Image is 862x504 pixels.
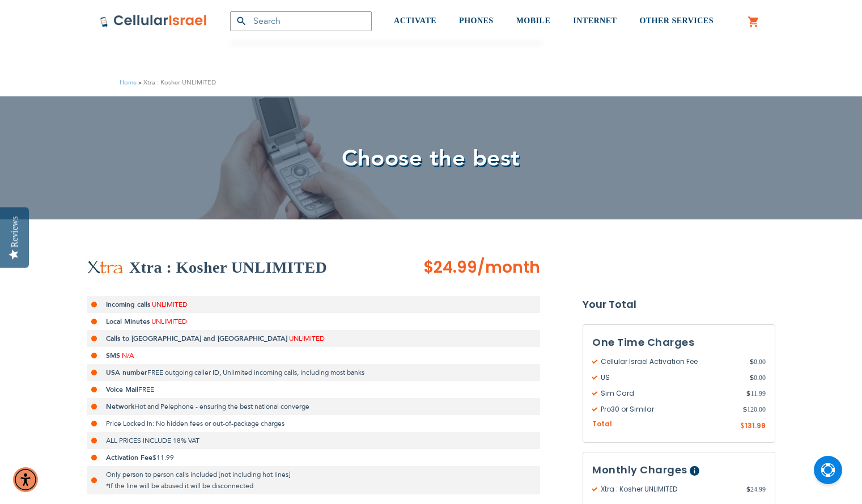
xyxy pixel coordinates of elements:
span: 131.99 [745,421,766,430]
span: PHONES [459,16,494,25]
strong: Incoming calls [106,300,150,309]
span: UNLIMITED [151,317,187,326]
span: Pro30 or Similar [592,404,743,414]
span: $11.99 [152,453,174,462]
strong: Calls to [GEOGRAPHIC_DATA] and [GEOGRAPHIC_DATA] [106,334,287,343]
img: Cellular Israel Logo [100,14,207,28]
span: UNLIMITED [152,300,188,309]
span: 11.99 [746,388,766,399]
strong: Network [106,402,134,411]
span: Help [690,466,699,476]
span: /month [477,256,540,279]
li: Only person to person calls included [not including hot lines] *If the line will be abused it wil... [87,466,540,494]
div: Reviews [10,216,20,247]
span: Choose the best [342,143,520,174]
span: $ [750,372,754,383]
span: FREE [138,385,154,394]
span: $ [746,388,750,399]
li: Price Locked In: No hidden fees or out-of-package charges [87,415,540,432]
div: Accessibility Menu [13,467,38,492]
li: Xtra : Kosher UNLIMITED [137,77,216,88]
span: INTERNET [573,16,617,25]
span: Xtra : Kosher UNLIMITED [592,484,746,494]
img: Xtra : Kosher UNLIMITED [87,260,124,275]
span: Sim Card [592,388,746,399]
strong: USA number [106,368,147,377]
span: 24.99 [746,484,766,494]
span: Cellular Israel Activation Fee [592,357,750,367]
span: $ [746,484,750,494]
strong: SMS [106,351,120,360]
span: FREE outgoing caller ID, Unlimited incoming calls, including most banks [147,368,364,377]
strong: Local Minutes [106,317,150,326]
input: Search [230,11,372,31]
strong: Your Total [583,296,775,313]
h2: Xtra : Kosher UNLIMITED [129,256,327,279]
span: UNLIMITED [289,334,325,343]
span: OTHER SERVICES [639,16,714,25]
span: Hot and Pelephone - ensuring the best national converge [134,402,309,411]
span: Total [592,419,612,430]
span: 0.00 [750,372,766,383]
span: 0.00 [750,357,766,367]
span: $ [740,421,745,431]
a: Home [120,78,137,87]
strong: Voice Mail [106,385,138,394]
span: $24.99 [423,256,477,278]
span: $ [750,357,754,367]
span: US [592,372,750,383]
span: MOBILE [516,16,551,25]
h3: One Time Charges [592,334,766,351]
span: ACTIVATE [394,16,436,25]
span: N/A [122,351,134,360]
strong: Activation Fee [106,453,152,462]
span: Monthly Charges [592,463,687,477]
span: 120.00 [743,404,766,414]
li: ALL PRICES INCLUDE 18% VAT [87,432,540,449]
span: $ [743,404,747,414]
